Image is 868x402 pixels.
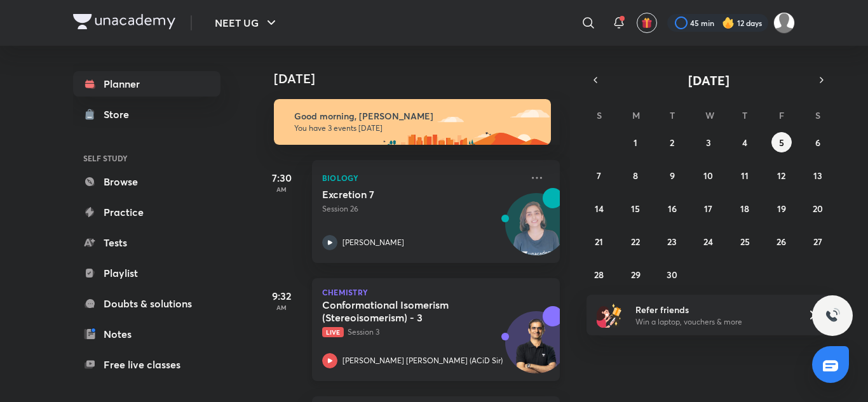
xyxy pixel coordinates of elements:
button: September 29, 2025 [625,264,646,285]
abbr: September 22, 2025 [631,236,640,248]
img: avatar [641,17,653,29]
h5: 7:30 [256,170,307,185]
img: referral [597,302,622,328]
button: September 23, 2025 [662,231,682,251]
a: Store [73,102,220,127]
abbr: September 10, 2025 [703,170,713,182]
a: Company Logo [73,14,175,32]
button: September 25, 2025 [735,231,755,251]
button: September 27, 2025 [808,231,828,251]
button: September 21, 2025 [589,231,609,251]
button: September 26, 2025 [771,231,792,251]
p: Biology [322,170,522,185]
p: Win a laptop, vouchers & more [635,316,792,328]
abbr: September 17, 2025 [704,203,712,215]
abbr: September 28, 2025 [594,269,604,281]
abbr: September 18, 2025 [740,203,749,215]
h6: SELF STUDY [73,147,220,169]
h4: [DATE] [274,71,573,86]
button: September 19, 2025 [771,198,792,218]
abbr: September 29, 2025 [631,269,641,281]
abbr: Monday [632,109,640,121]
button: September 5, 2025 [771,132,792,152]
button: September 16, 2025 [662,198,682,218]
h5: 9:32 [256,288,307,304]
h5: Conformational Isomerism (Stereoisomerism) - 3 [322,298,480,324]
abbr: September 5, 2025 [779,137,784,149]
button: [DATE] [604,71,813,89]
p: You have 3 events [DATE] [294,123,539,133]
button: September 10, 2025 [698,165,719,185]
abbr: September 23, 2025 [667,236,677,248]
h5: Excretion 7 [322,188,480,201]
a: Doubts & solutions [73,291,220,316]
a: Planner [73,71,220,97]
button: September 14, 2025 [589,198,609,218]
button: September 24, 2025 [698,231,719,251]
button: September 3, 2025 [698,132,719,152]
abbr: September 6, 2025 [815,137,820,149]
h6: Refer friends [635,303,792,316]
button: September 9, 2025 [662,165,682,185]
img: Avatar [506,200,567,261]
abbr: Tuesday [670,109,675,121]
img: Company Logo [73,14,175,29]
abbr: September 4, 2025 [742,137,747,149]
abbr: Saturday [815,109,820,121]
a: Tests [73,230,220,255]
h6: Good morning, [PERSON_NAME] [294,111,539,122]
div: Store [104,107,137,122]
button: NEET UG [207,10,287,36]
abbr: September 15, 2025 [631,203,640,215]
button: September 17, 2025 [698,198,719,218]
button: September 7, 2025 [589,165,609,185]
button: September 2, 2025 [662,132,682,152]
img: Mahi Singh [773,12,795,34]
img: morning [274,99,551,145]
button: September 6, 2025 [808,132,828,152]
abbr: Friday [779,109,784,121]
p: AM [256,185,307,193]
button: September 13, 2025 [808,165,828,185]
abbr: September 24, 2025 [703,236,713,248]
p: [PERSON_NAME] [PERSON_NAME] (ACiD Sir) [342,355,503,366]
abbr: September 2, 2025 [670,137,674,149]
abbr: Wednesday [705,109,714,121]
abbr: September 12, 2025 [777,170,785,182]
a: Practice [73,199,220,225]
button: September 15, 2025 [625,198,646,218]
abbr: September 16, 2025 [668,203,677,215]
a: Browse [73,169,220,194]
abbr: September 19, 2025 [777,203,786,215]
abbr: Thursday [742,109,747,121]
p: Chemistry [322,288,550,296]
button: September 30, 2025 [662,264,682,285]
button: September 20, 2025 [808,198,828,218]
button: September 12, 2025 [771,165,792,185]
abbr: September 25, 2025 [740,236,750,248]
button: September 11, 2025 [735,165,755,185]
abbr: September 9, 2025 [670,170,675,182]
p: AM [256,304,307,311]
span: [DATE] [688,72,729,89]
abbr: September 3, 2025 [706,137,711,149]
button: September 1, 2025 [625,132,646,152]
abbr: September 13, 2025 [813,170,822,182]
abbr: September 11, 2025 [741,170,749,182]
abbr: September 7, 2025 [597,170,601,182]
abbr: September 30, 2025 [667,269,677,281]
abbr: September 14, 2025 [595,203,604,215]
abbr: September 27, 2025 [813,236,822,248]
button: September 28, 2025 [589,264,609,285]
button: September 18, 2025 [735,198,755,218]
p: Session 3 [322,326,522,338]
a: Notes [73,321,220,347]
abbr: September 26, 2025 [776,236,786,248]
abbr: Sunday [597,109,602,121]
abbr: September 8, 2025 [633,170,638,182]
a: Free live classes [73,352,220,377]
abbr: September 1, 2025 [634,137,637,149]
p: [PERSON_NAME] [342,237,404,248]
a: Playlist [73,260,220,286]
button: September 8, 2025 [625,165,646,185]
